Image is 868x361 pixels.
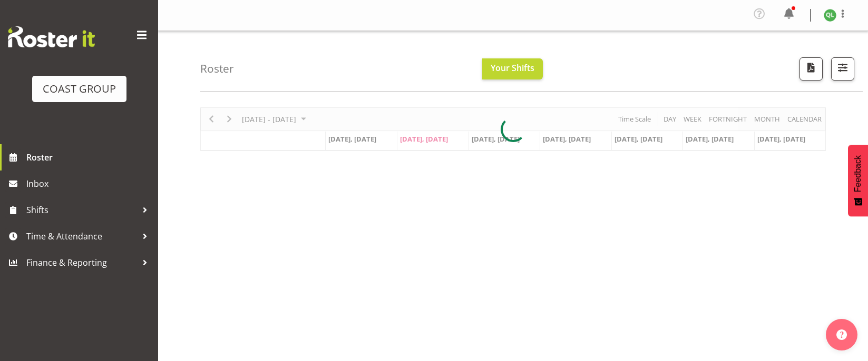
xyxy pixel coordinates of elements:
[26,149,153,165] span: Roster
[799,57,823,81] button: Download a PDF of the roster according to the set date range.
[848,145,868,216] button: Feedback - Show survey
[26,228,137,244] span: Time & Attendance
[853,155,863,192] span: Feedback
[824,9,836,22] img: quintin-leoata11280.jpg
[491,62,534,74] span: Your Shifts
[8,26,95,47] img: Rosterit website logo
[43,81,116,97] div: COAST GROUP
[482,58,543,79] button: Your Shifts
[26,176,153,192] span: Inbox
[26,202,137,218] span: Shifts
[836,329,847,340] img: help-xxl-2.png
[831,57,854,81] button: Filter Shifts
[26,255,137,270] span: Finance & Reporting
[200,63,234,75] h4: Roster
